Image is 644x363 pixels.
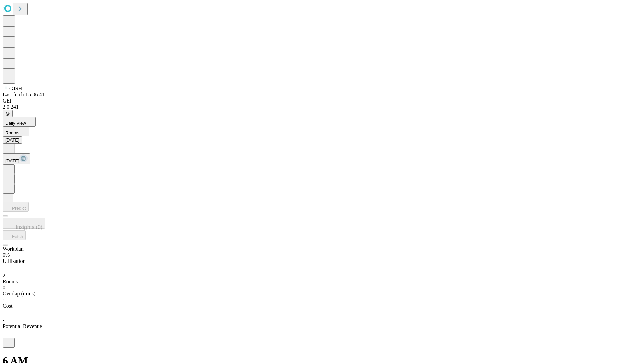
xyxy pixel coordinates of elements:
span: - [3,297,4,302]
button: Rooms [3,127,29,136]
span: Workplan [3,246,24,252]
span: - [3,317,4,323]
span: 0 [3,285,5,290]
span: Rooms [3,279,18,284]
span: Daily View [5,121,26,126]
span: Insights (0) [16,224,42,230]
div: 2.0.241 [3,104,641,110]
span: Rooms [5,130,19,135]
span: 0% [3,252,10,258]
button: Insights (0) [3,218,45,229]
span: @ [5,111,10,116]
div: GEI [3,98,641,104]
button: [DATE] [3,153,30,164]
span: GJSH [9,86,22,91]
span: Utilization [3,258,25,264]
button: Predict [3,202,29,212]
button: Fetch [3,230,26,240]
button: [DATE] [3,136,22,144]
span: Last fetch: 15:06:41 [3,92,45,97]
button: Daily View [3,117,36,127]
span: Overlap (mins) [3,291,35,296]
span: Cost [3,303,12,309]
span: [DATE] [5,158,19,163]
span: 2 [3,273,5,278]
span: Potential Revenue [3,323,42,329]
button: @ [3,110,13,117]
